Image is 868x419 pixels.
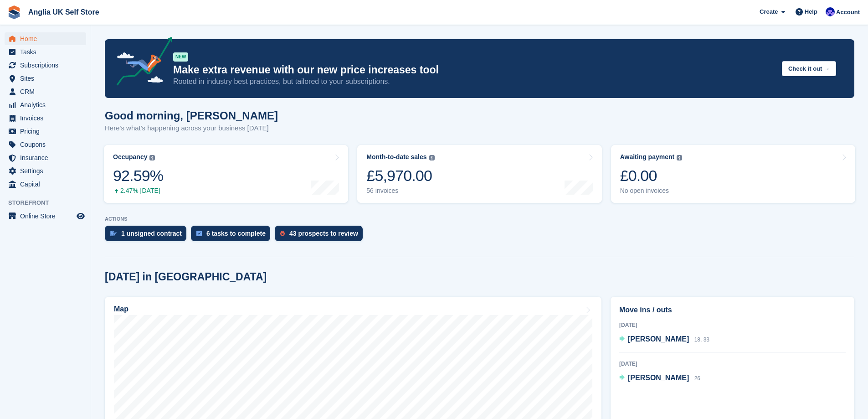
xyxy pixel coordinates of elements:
span: Capital [20,178,75,191]
a: menu [5,85,86,98]
span: Insurance [20,151,75,164]
span: [PERSON_NAME] [628,335,689,343]
a: Month-to-date sales £5,970.00 56 invoices [357,145,601,203]
a: menu [5,32,86,45]
span: Create [760,7,778,16]
span: Sites [20,72,75,85]
div: 6 tasks to complete [206,230,266,237]
span: Invoices [20,112,75,124]
span: Analytics [20,98,75,111]
a: menu [5,125,86,138]
div: Occupancy [113,153,147,161]
a: Preview store [75,211,86,222]
a: menu [5,46,86,58]
div: [DATE] [619,360,846,368]
a: 43 prospects to review [275,226,367,246]
a: menu [5,112,86,124]
img: contract_signature_icon-13c848040528278c33f63329250d36e43548de30e8caae1d1a13099fd9432cc5.svg [110,231,117,236]
h2: Map [114,305,128,313]
p: Make extra revenue with our new price increases tool [173,63,775,77]
div: 2.47% [DATE] [113,187,163,195]
span: 18, 33 [694,336,709,343]
span: Online Store [20,210,75,222]
img: icon-info-grey-7440780725fd019a000dd9b08b2336e03edf1995a4989e88bcd33f0948082b44.svg [149,155,155,160]
img: price-adjustments-announcement-icon-8257ccfd72463d97f412b2fc003d46551f7dbcb40ab6d574587a9cd5c0d94... [109,37,173,89]
h1: Good morning, [PERSON_NAME] [105,109,278,122]
a: 1 unsigned contract [105,226,191,246]
h2: Move ins / outs [619,305,846,316]
img: prospect-51fa495bee0391a8d652442698ab0144808aea92771e9ea1ae160a38d050c398.svg [280,231,285,236]
span: Subscriptions [20,59,75,72]
span: Help [805,7,817,16]
div: 92.59% [113,166,163,185]
img: stora-icon-8386f47178a22dfd0bd8f6a31ec36ba5ce8667c1dd55bd0f319d3a0aa187defe.svg [7,5,21,19]
div: No open invoices [620,187,683,195]
a: menu [5,151,86,164]
a: Anglia UK Self Store [25,5,103,20]
a: [PERSON_NAME] 26 [619,372,700,384]
a: menu [5,178,86,191]
span: Home [20,32,75,45]
div: Awaiting payment [620,153,675,161]
div: 43 prospects to review [289,230,358,237]
p: Rooted in industry best practices, but tailored to your subscriptions. [173,77,775,87]
a: Occupancy 92.59% 2.47% [DATE] [104,145,348,203]
div: [DATE] [619,321,846,329]
a: menu [5,210,86,222]
div: £0.00 [620,166,683,185]
a: 6 tasks to complete [191,226,275,246]
div: 1 unsigned contract [121,230,182,237]
h2: [DATE] in [GEOGRAPHIC_DATA] [105,271,267,283]
span: 26 [694,375,700,382]
span: CRM [20,85,75,98]
div: 56 invoices [366,187,434,195]
button: Check it out → [782,61,836,76]
div: £5,970.00 [366,166,434,185]
img: task-75834270c22a3079a89374b754ae025e5fb1db73e45f91037f5363f120a921f8.svg [196,231,202,236]
div: NEW [173,52,188,62]
img: Lewis Scotney [826,7,835,16]
div: Month-to-date sales [366,153,426,161]
span: [PERSON_NAME] [628,374,689,382]
a: [PERSON_NAME] 18, 33 [619,334,709,346]
a: Awaiting payment £0.00 No open invoices [611,145,855,203]
span: Account [836,8,860,17]
span: Settings [20,165,75,177]
a: menu [5,59,86,72]
p: Here's what's happening across your business [DATE] [105,123,278,134]
span: Tasks [20,46,75,58]
img: icon-info-grey-7440780725fd019a000dd9b08b2336e03edf1995a4989e88bcd33f0948082b44.svg [429,155,435,160]
span: Storefront [8,198,91,207]
img: icon-info-grey-7440780725fd019a000dd9b08b2336e03edf1995a4989e88bcd33f0948082b44.svg [677,155,682,160]
span: Pricing [20,125,75,138]
a: menu [5,72,86,85]
a: menu [5,98,86,111]
a: menu [5,138,86,151]
span: Coupons [20,138,75,151]
a: menu [5,165,86,177]
p: ACTIONS [105,216,854,222]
